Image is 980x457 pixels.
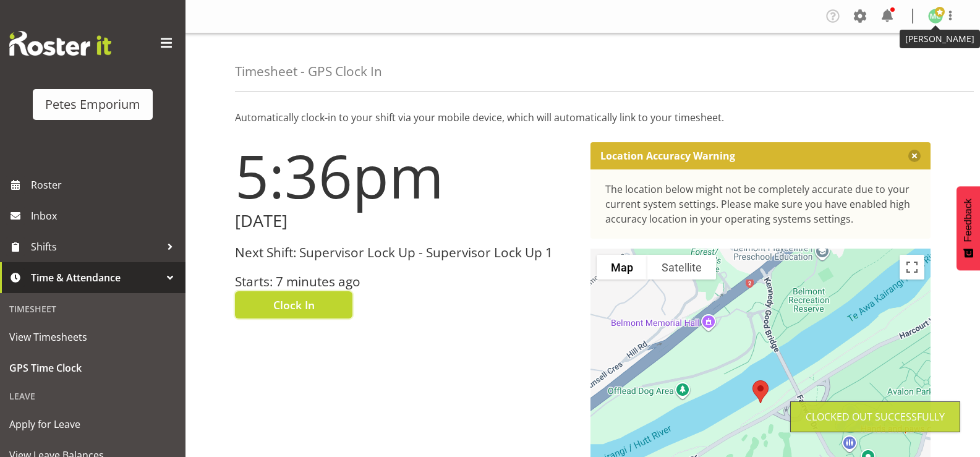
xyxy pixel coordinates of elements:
[9,359,176,377] span: GPS Time Clock
[9,415,176,434] span: Apply for Leave
[235,110,931,125] p: Automatically clock-in to your shift via your mobile device, which will automatically link to you...
[3,352,182,383] a: GPS Time Clock
[45,95,140,114] div: Petes Emporium
[235,64,382,79] h4: Timesheet - GPS Clock In
[900,255,924,280] button: Toggle fullscreen view
[273,297,315,313] span: Clock In
[31,237,161,256] span: Shifts
[806,409,945,424] div: Clocked out Successfully
[9,328,176,346] span: View Timesheets
[31,207,179,225] span: Inbox
[235,275,576,289] h3: Starts: 7 minutes ago
[928,9,943,23] img: melissa-cowen2635.jpg
[647,255,716,280] button: Show satellite imagery
[3,383,182,409] div: Leave
[963,199,974,242] span: Feedback
[31,268,161,287] span: Time & Attendance
[908,150,921,162] button: Close message
[3,322,182,352] a: View Timesheets
[31,176,179,194] span: Roster
[235,142,576,209] h1: 5:36pm
[9,31,111,56] img: Rosterit website logo
[235,211,576,231] h2: [DATE]
[600,150,735,162] p: Location Accuracy Warning
[957,186,980,270] button: Feedback - Show survey
[597,255,647,280] button: Show street map
[3,296,182,322] div: Timesheet
[235,246,576,260] h3: Next Shift: Supervisor Lock Up - Supervisor Lock Up 1
[235,291,352,318] button: Clock In
[3,409,182,440] a: Apply for Leave
[605,182,916,226] div: The location below might not be completely accurate due to your current system settings. Please m...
